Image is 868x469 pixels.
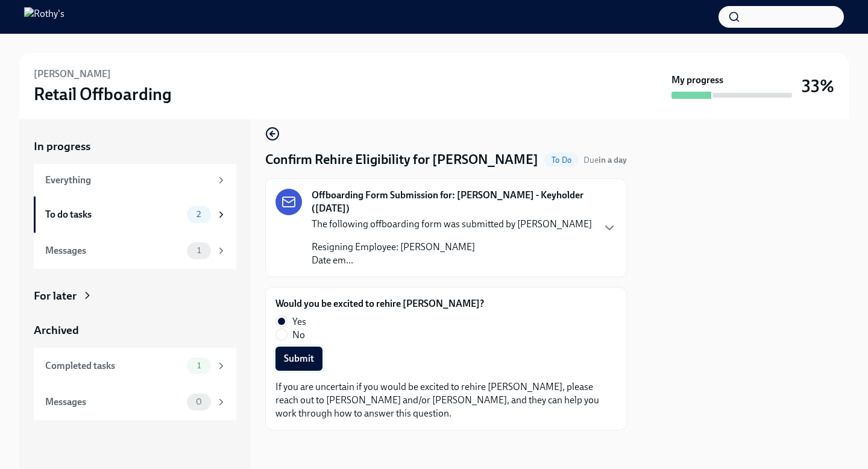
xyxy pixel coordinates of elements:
[45,208,182,221] div: To do tasks
[34,139,236,154] a: In progress
[34,197,236,233] a: To do tasks2
[671,74,723,87] strong: My progress
[45,174,211,187] div: Everything
[265,151,538,169] h4: Confirm Rehire Eligibility for [PERSON_NAME]
[275,380,617,420] p: If you are uncertain if you would be excited to rehire [PERSON_NAME], please reach out to [PERSON...
[34,233,236,269] a: Messages1
[190,361,208,370] span: 1
[34,384,236,420] a: Messages0
[312,241,592,267] p: Resigning Employee: [PERSON_NAME] Date em...
[544,156,579,165] span: To Do
[34,68,111,81] h6: [PERSON_NAME]
[190,246,208,255] span: 1
[583,155,627,165] span: Due
[34,348,236,384] a: Completed tasks1
[275,297,484,310] label: Would you be excited to rehire [PERSON_NAME]?
[34,288,236,304] a: For later
[45,395,182,409] div: Messages
[34,164,236,197] a: Everything
[45,359,182,373] div: Completed tasks
[34,288,77,304] div: For later
[45,244,182,257] div: Messages
[24,7,64,27] img: Rothy's
[599,155,627,165] strong: in a day
[189,210,208,219] span: 2
[292,315,306,329] span: Yes
[275,347,322,371] button: Submit
[34,83,172,105] h3: Retail Offboarding
[292,329,305,342] span: No
[583,154,627,166] span: September 26th, 2025 11:00
[312,218,592,231] p: The following offboarding form was submitted by [PERSON_NAME]
[284,353,314,365] span: Submit
[34,323,236,338] a: Archived
[312,189,593,215] strong: Offboarding Form Submission for: [PERSON_NAME] - Keyholder ([DATE])
[802,75,834,97] h3: 33%
[189,397,209,406] span: 0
